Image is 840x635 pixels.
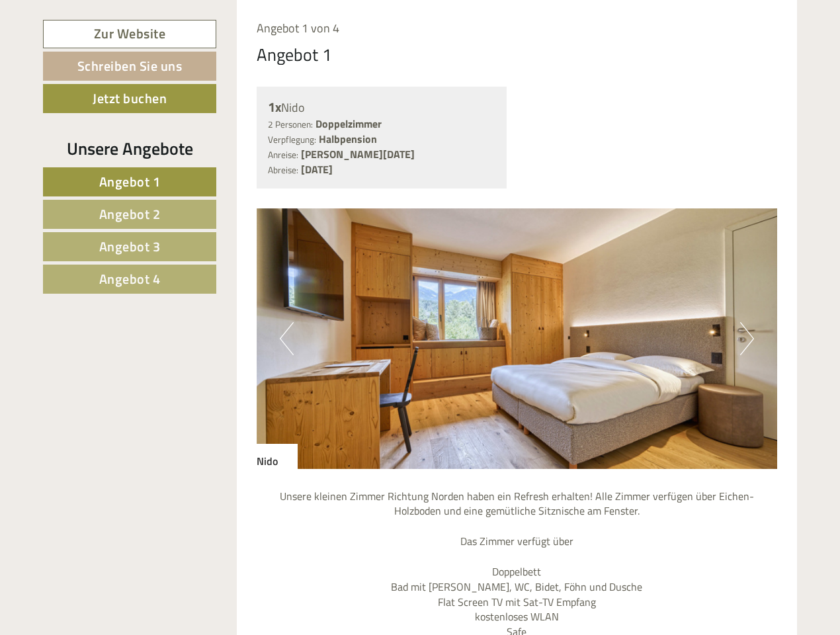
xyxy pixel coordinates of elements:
span: Angebot 2 [99,204,161,224]
div: Angebot 1 [257,42,332,67]
b: Doppelzimmer [315,116,382,132]
img: image [257,208,778,469]
button: Previous [280,322,294,355]
div: Unsere Angebote [43,136,216,161]
div: Nido [268,98,496,117]
div: Nido [257,444,298,469]
b: Halbpension [319,131,377,147]
span: Angebot 4 [99,269,161,289]
b: [DATE] [301,161,333,177]
small: 2 Personen: [268,118,313,131]
small: Abreise: [268,163,298,177]
span: Angebot 3 [99,236,161,257]
a: Jetzt buchen [43,84,216,113]
a: Schreiben Sie uns [43,52,216,81]
small: Anreise: [268,148,298,161]
b: 1x [268,97,281,117]
span: Angebot 1 [99,171,161,192]
b: [PERSON_NAME][DATE] [301,146,415,162]
a: Zur Website [43,20,216,48]
span: Angebot 1 von 4 [257,19,339,37]
small: Verpflegung: [268,133,316,146]
button: Next [740,322,754,355]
